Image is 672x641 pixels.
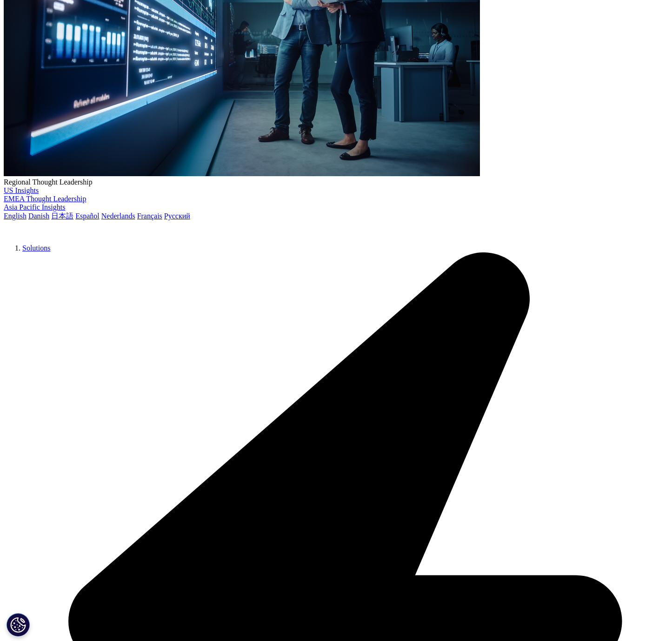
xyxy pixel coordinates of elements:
a: Asia Pacific Insights [4,203,65,211]
a: Français [137,212,162,220]
a: 日本語 [51,212,73,220]
a: EMEA Thought Leadership [4,195,86,203]
img: IQVIA Healthcare Information Technology and Pharma Clinical Research Company [4,221,78,235]
a: US Insights [4,186,39,194]
a: Español [75,212,100,220]
a: Русский [164,212,190,220]
div: Regional Thought Leadership [4,178,668,186]
a: English [4,212,27,220]
a: Nederlands [101,212,135,220]
a: Danish [28,212,49,220]
button: Cookies Settings [7,613,30,636]
a: Solutions [22,244,50,252]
